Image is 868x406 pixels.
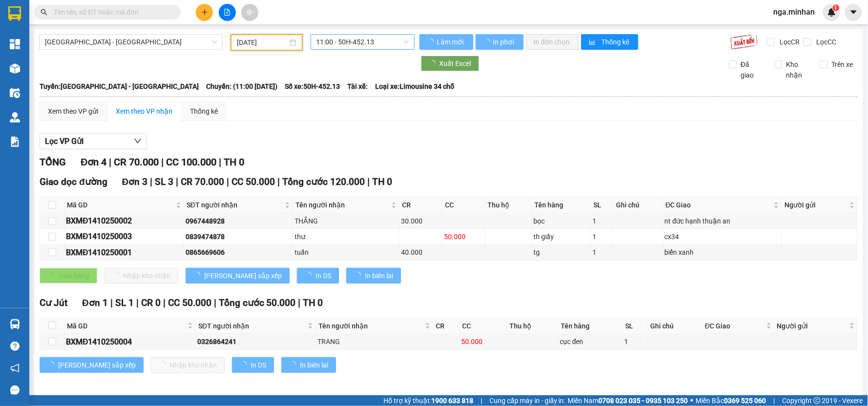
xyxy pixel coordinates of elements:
[532,197,591,213] th: Tên hàng
[305,272,316,279] span: loading
[40,268,97,284] button: Giao hàng
[316,334,433,350] td: TRANG
[219,297,296,308] span: Tổng cước 50.000
[10,319,20,329] img: warehouse-icon
[241,4,258,21] button: aim
[737,59,767,81] span: Đã giao
[367,176,370,187] span: |
[372,176,392,187] span: TH 0
[666,200,772,210] span: ĐC Giao
[724,397,766,405] strong: 0369 525 060
[64,213,184,229] td: BXMĐ1410250002
[293,245,400,261] td: tuấn
[828,59,857,70] span: Trên xe
[559,318,623,334] th: Tên hàng
[296,200,389,210] span: Tên người nhận
[623,318,648,334] th: SL
[8,8,57,20] div: Cư Jút
[141,297,161,308] span: CR 0
[443,197,486,213] th: CC
[116,106,172,117] div: Xem theo VP nhận
[526,34,579,50] button: In đơn chọn
[109,156,111,168] span: |
[593,231,612,242] div: 1
[155,176,173,187] span: SL 3
[134,137,142,145] span: down
[224,9,231,16] span: file-add
[601,37,631,47] span: Thống kê
[66,230,182,243] div: BXMĐ1410250003
[568,395,688,406] span: Miền Nam
[40,156,66,168] span: TỔNG
[224,156,244,168] span: TH 0
[429,60,440,67] span: loading
[281,357,336,373] button: In biên lai
[10,112,20,122] img: warehouse-icon
[300,360,328,370] span: In biên lai
[186,268,290,284] button: [PERSON_NAME] sắp xếp
[665,247,781,258] div: biển xanh
[462,336,505,347] div: 50.000
[599,397,688,405] strong: 0708 023 035 - 0935 103 250
[665,216,781,226] div: nt đức hạnh thuận an
[10,63,20,74] img: warehouse-icon
[354,272,365,279] span: loading
[813,37,838,47] span: Lọc CC
[181,176,224,187] span: CR 70.000
[318,336,431,347] div: TRANG
[54,7,169,18] input: Tìm tên, số ĐT hoặc mã đơn
[293,213,400,229] td: THẮNG
[534,231,589,242] div: th giấy
[365,270,393,281] span: In biên lai
[277,176,280,187] span: |
[198,321,306,331] span: SĐT người nhận
[201,9,208,16] span: plus
[163,297,166,308] span: |
[105,268,178,284] button: Nhập kho nhận
[64,9,87,20] span: Nhận:
[150,176,152,187] span: |
[460,318,507,334] th: CC
[696,395,766,406] span: Miền Bắc
[776,37,802,47] span: Lọc CR
[246,9,253,16] span: aim
[161,156,164,168] span: |
[10,137,20,147] img: solution-icon
[433,318,460,334] th: CR
[766,6,823,18] span: nga.minhan
[151,357,225,373] button: Nhập kho nhận
[190,106,218,117] div: Thống kê
[187,200,283,210] span: SĐT người nhận
[581,34,638,50] button: bar-chartThống kê
[214,297,216,308] span: |
[122,176,148,187] span: Đơn 3
[834,4,838,11] span: 1
[285,81,340,92] span: Số xe: 50H-452.13
[691,399,694,403] span: ⚪️
[10,364,20,373] span: notification
[484,39,492,45] span: loading
[420,34,473,50] button: Làm mới
[614,197,663,213] th: Ghi chú
[219,156,221,168] span: |
[481,395,482,406] span: |
[849,8,858,17] span: caret-down
[206,81,277,92] span: Chuyến: (11:00 [DATE])
[375,81,454,92] span: Loại xe: Limousine 34 chỗ
[625,336,646,347] div: 1
[401,216,441,226] div: 30.000
[240,361,251,368] span: loading
[295,247,398,258] div: tuấn
[64,55,163,69] div: 0359029450
[186,216,292,226] div: 0967448928
[827,8,836,17] img: icon-new-feature
[486,197,532,213] th: Thu hộ
[444,231,484,242] div: 50.000
[40,297,67,308] span: Cư Jút
[40,82,199,90] b: Tuyến: [GEOGRAPHIC_DATA] - [GEOGRAPHIC_DATA]
[297,268,339,284] button: In DS
[64,229,184,244] td: BXMĐ1410250003
[64,8,163,43] div: Dãy 4-B15 bến xe [GEOGRAPHIC_DATA]
[64,43,163,55] div: A HIẾU
[168,297,212,308] span: CC 50.000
